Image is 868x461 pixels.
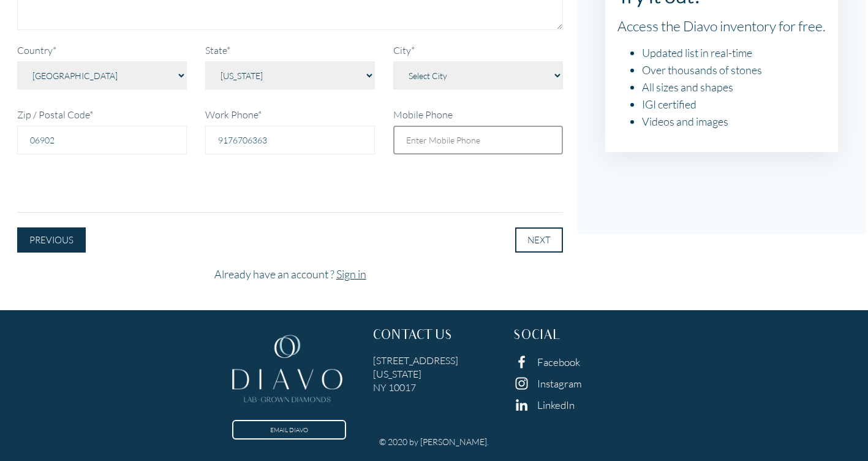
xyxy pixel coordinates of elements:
a: LinkedIn [537,398,575,411]
button: PREVIOUS [17,227,86,253]
a: Sign in [336,267,366,281]
input: Enter Work Phone [205,126,375,154]
label: Mobile Phone [393,109,453,120]
iframe: Drift Widget Chat Window [616,272,861,407]
label: Work Phone* [205,109,262,120]
h5: [STREET_ADDRESS] [US_STATE] NY 10017 [373,354,496,394]
h3: CONTACT US [373,329,496,344]
input: Enter Mobile Phone [393,126,563,154]
img: linkedin [513,397,530,413]
label: City* [393,44,415,56]
h3: SOCIAL [513,329,636,344]
a: EMAIL DIAVO [232,420,346,440]
input: Enter Zip / Postal Code [17,126,187,154]
button: NEXT [515,227,563,253]
h2: Access the Diavo inventory for free. [617,17,826,34]
li: Over thousands of stones [642,61,826,78]
img: footer-logo [232,329,342,412]
img: facebook [513,354,530,370]
li: Videos and images [642,113,826,130]
iframe: Drift Widget Chat Controller [807,400,853,446]
h6: © 2020 by [PERSON_NAME]. [379,436,489,447]
li: Updated list in real-time [642,44,826,61]
img: instagram [513,375,530,392]
li: All sizes and shapes [642,78,826,96]
label: Country* [17,44,56,56]
a: Instagram [537,377,582,390]
h4: Already have an account ? [17,267,563,281]
a: Facebook [537,356,580,368]
label: State* [205,44,230,56]
label: Zip / Postal Code* [17,109,93,120]
li: IGI certified [642,96,826,113]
